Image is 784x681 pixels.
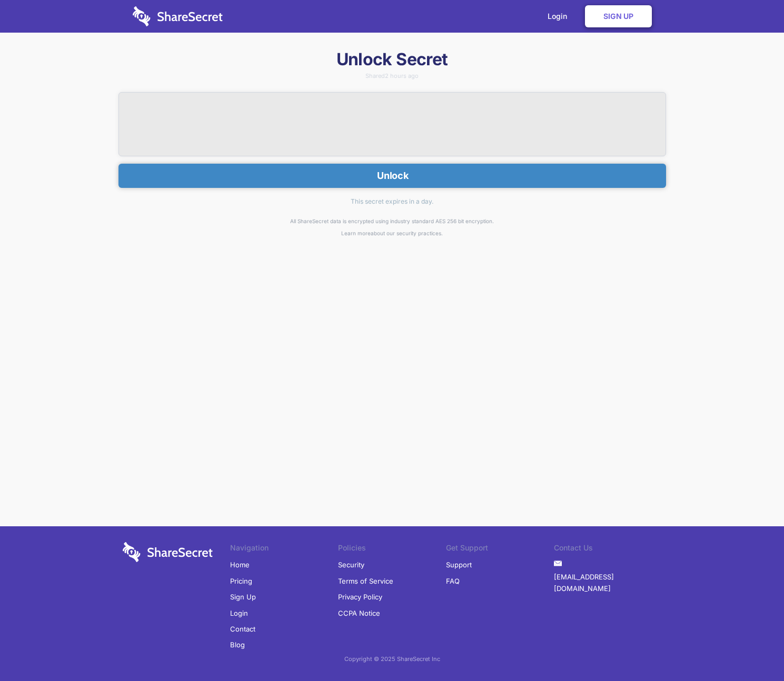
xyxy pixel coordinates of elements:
[230,542,338,557] li: Navigation
[118,164,666,188] button: Unlock
[230,621,255,637] a: Contact
[446,542,554,557] li: Get Support
[338,542,446,557] li: Policies
[446,557,472,573] a: Support
[123,542,213,562] img: logo-wordmark-white-trans-d4663122ce5f474addd5e946df7df03e33cb6a1c49d2221995e7729f52c070b2.svg
[230,605,248,621] a: Login
[118,73,666,79] div: Shared 2 hours ago
[338,557,364,573] a: Security
[341,230,371,236] a: Learn more
[554,569,662,597] a: [EMAIL_ADDRESS][DOMAIN_NAME]
[118,48,666,71] h1: Unlock Secret
[338,605,380,621] a: CCPA Notice
[338,573,393,589] a: Terms of Service
[118,215,666,239] div: All ShareSecret data is encrypted using industry standard AES 256 bit encryption. about our secur...
[230,589,256,605] a: Sign Up
[585,5,652,27] a: Sign Up
[338,589,382,605] a: Privacy Policy
[230,557,250,573] a: Home
[230,573,252,589] a: Pricing
[118,188,666,215] div: This secret expires in a day.
[133,6,223,26] img: logo-wordmark-white-trans-d4663122ce5f474addd5e946df7df03e33cb6a1c49d2221995e7729f52c070b2.svg
[230,637,245,653] a: Blog
[446,573,460,589] a: FAQ
[554,542,662,557] li: Contact Us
